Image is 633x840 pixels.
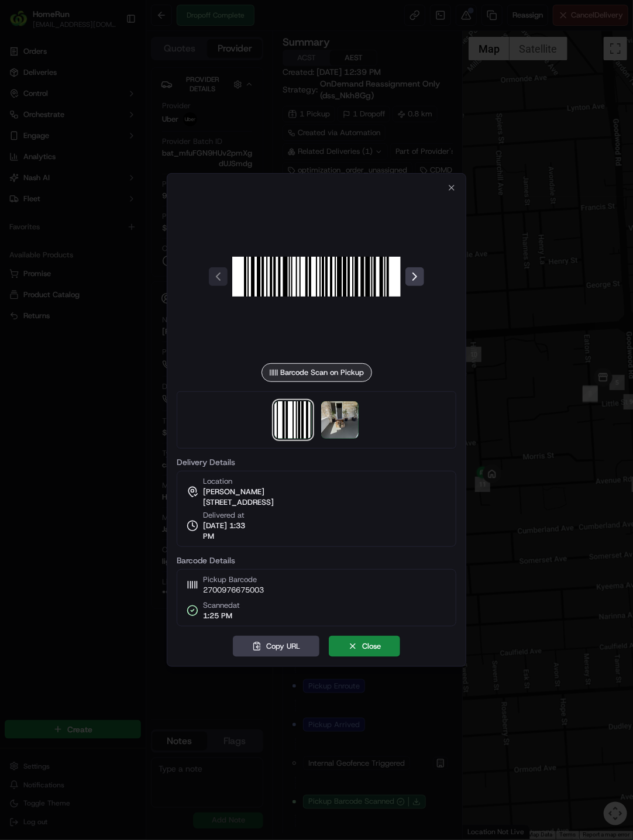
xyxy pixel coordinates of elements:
button: Copy URL [233,636,319,657]
span: [STREET_ADDRESS] [203,497,274,508]
span: Delivered at [203,510,257,521]
div: Barcode Scan on Pickup [262,363,372,382]
span: [DATE] 1:33 PM [203,521,257,542]
img: photo_proof_of_delivery image [321,401,359,439]
span: 1:25 PM [203,611,240,621]
span: Scanned at [203,600,240,611]
img: barcode_scan_on_pickup image [274,401,312,439]
button: Close [329,636,400,657]
label: Delivery Details [177,458,456,466]
label: Barcode Details [177,556,456,564]
span: Location [203,476,232,487]
span: 2700976675003 [203,585,264,595]
img: barcode_scan_on_pickup image [232,192,401,361]
span: Pickup Barcode [203,574,264,585]
span: [PERSON_NAME] [203,487,264,497]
